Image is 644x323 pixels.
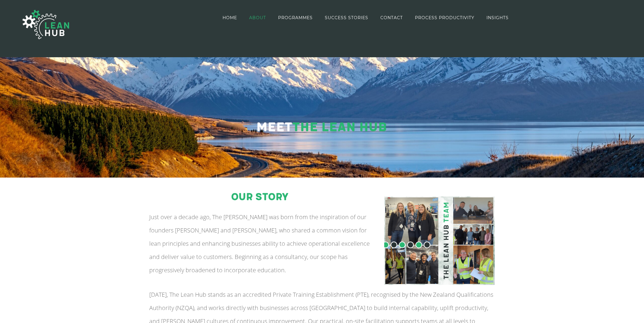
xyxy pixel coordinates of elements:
[415,16,474,20] span: PROCESS PRODUCTIVITY
[292,120,387,135] span: The Lean Hub
[223,1,237,35] a: HOME
[231,191,288,203] span: our story
[249,16,266,20] span: ABOUT
[223,1,509,35] nav: Main Menu
[278,1,313,35] a: PROGRAMMES
[486,1,509,35] a: INSIGHTS
[223,16,237,20] span: HOME
[325,16,368,20] span: SUCCESS STORIES
[384,196,495,285] img: The Lean Hub Team vs 2
[149,213,370,274] span: Just over a decade ago, The [PERSON_NAME] was born from the inspiration of our founders [PERSON_N...
[380,1,403,35] a: CONTACT
[16,4,75,45] img: The Lean Hub | Optimising productivity with Lean Logo
[380,16,403,20] span: CONTACT
[486,16,509,20] span: INSIGHTS
[325,1,368,35] a: SUCCESS STORIES
[249,1,266,35] a: ABOUT
[278,16,313,20] span: PROGRAMMES
[415,1,474,35] a: PROCESS PRODUCTIVITY
[256,120,292,135] span: Meet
